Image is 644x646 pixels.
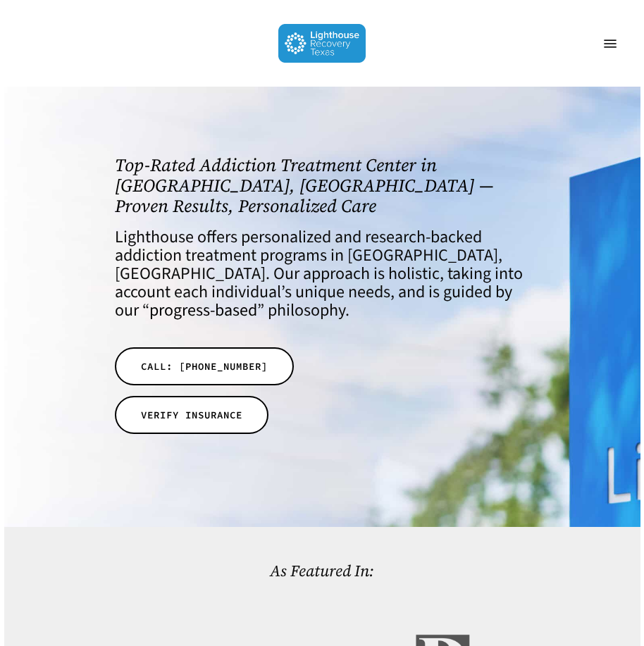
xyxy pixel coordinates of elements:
[115,396,268,434] a: VERIFY INSURANCE
[270,560,374,582] a: As Featured In:
[115,228,529,320] h4: Lighthouse offers personalized and research-backed addiction treatment programs in [GEOGRAPHIC_DA...
[278,24,366,63] img: Lighthouse Recovery Texas
[596,37,624,51] a: Navigation Menu
[141,359,268,373] span: CALL: [PHONE_NUMBER]
[115,347,294,385] a: CALL: [PHONE_NUMBER]
[149,298,257,323] a: progress-based
[141,408,242,422] span: VERIFY INSURANCE
[115,155,529,216] h1: Top-Rated Addiction Treatment Center in [GEOGRAPHIC_DATA], [GEOGRAPHIC_DATA] — Proven Results, Pe...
